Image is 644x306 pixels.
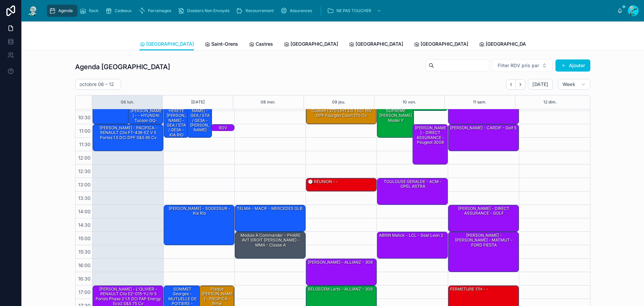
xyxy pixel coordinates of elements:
div: [PERSON_NAME] - [PERSON_NAME] - MATMUT - FORD FIESTA [448,232,519,272]
div: scrollable content [44,3,617,18]
div: HERETE [PERSON_NAME] - GEA / STA / GE3A - [PERSON_NAME] [189,98,211,133]
div: TOULOUSE GERALDE - ACM - OPEL ASTRA [377,178,447,205]
a: [GEOGRAPHIC_DATA] [349,38,403,51]
div: [PERSON_NAME] - ALLIANZ - 308 [307,259,373,265]
div: [PERSON_NAME] - SOGESSUR - Kia rio [165,206,234,217]
div: [PERSON_NAME] - ALLIANZ - 308 [306,259,376,285]
div: [PERSON_NAME] - SOGESSUR - Kia rio [164,205,234,245]
div: ELGAROUI Marouane - MAIF - BMW [448,98,519,124]
div: TELMA - MACIF - MERCEDES GLB [235,205,305,231]
a: Parrainages [137,5,176,17]
div: [PERSON_NAME] - [PERSON_NAME] - MATMUT - FORD FIESTA [449,232,518,248]
div: [PERSON_NAME] - PACIFICA - RENAULT Clio FT-438-EZ V 5 Portes 1.5 dCi DPF S&S 85 cv [94,125,163,141]
span: [GEOGRAPHIC_DATA] [146,41,194,47]
span: Week [562,81,575,87]
button: Back [506,79,516,90]
div: [PERSON_NAME] - DIRECT ASSURANCE - GOLF [448,205,519,231]
span: Assurances [290,8,312,13]
div: [PERSON_NAME] - GAN - 307 [93,98,129,124]
a: Saint-Orens [205,38,238,51]
div: RDV FICTIF Armel Banzadio 6 13 65 08 00 - - 308 [211,125,234,131]
button: 10 ven. [402,95,416,109]
div: BELGECEM Larbi - ALLIANZ - 308 [307,286,373,292]
span: [GEOGRAPHIC_DATA] [486,41,533,47]
div: [PERSON_NAME] - CARDIF - golf 5 [448,125,519,151]
span: 14:00 [76,209,92,214]
div: TOULOUSE GERALDE - ACM - OPEL ASTRA [378,179,447,190]
div: TELMA - MACIF - MERCEDES GLB [236,206,303,212]
a: NE PAS TOUCHER [325,5,385,17]
a: Cadeaux [103,5,137,17]
span: Saint-Orens [211,41,238,47]
div: Custode AR Gauche HERETE [PERSON_NAME] - GEA / STA / GE3A - KIA RIO [164,98,188,137]
span: 12:30 [76,168,92,174]
div: SAV de Perpignan - [PERSON_NAME] - - HYUNDAI Tucson GQ-606-MF IV 1.6 TGDi 16V 230 Hybrid 2WD 179 ... [128,98,163,124]
button: 06 lun. [121,95,134,109]
a: Assurances [278,5,317,17]
span: Recouvrement [246,8,274,13]
button: Ajouter [555,59,590,72]
span: 11:00 [77,128,92,134]
span: 15:30 [77,249,92,255]
div: Custode AR Gauche HERETE [PERSON_NAME] - GEA / STA / GE3A - KIA RIO [165,98,188,138]
span: 13:00 [76,182,92,187]
a: [GEOGRAPHIC_DATA] [284,38,338,51]
span: 15:00 [77,235,92,241]
a: Rack [77,5,103,17]
div: 08 mer. [261,95,276,109]
img: App logo [27,5,39,16]
div: SAV de Perpignan - [PERSON_NAME] - - HYUNDAI Tucson GQ-606-MF IV 1.6 TGDi 16V 230 Hybrid 2WD 179 ... [129,98,163,143]
span: [GEOGRAPHIC_DATA] [356,41,403,47]
span: Dossiers Non Envoyés [187,8,229,13]
div: ABRIN Malick - LCL - Seat leon 2 [378,232,444,238]
button: 09 jeu. [332,95,345,109]
a: [GEOGRAPHIC_DATA] [414,38,468,51]
span: [GEOGRAPHIC_DATA] [421,41,468,47]
div: FERMETURE 17H - - [449,286,489,292]
div: [PERSON_NAME] - MACIF - FORD Transit/Tourneo GC496FD Transit Custom I 270 L1H1 2.0 TDCi 16V DPF F... [306,98,376,124]
div: [PERSON_NAME] - PACIFICA - RENAULT Clio FT-438-EZ V 5 Portes 1.5 dCi DPF S&S 85 cv [93,125,163,151]
span: Parrainages [148,8,171,13]
button: Select Button [492,59,553,72]
button: 11 sam. [473,95,487,109]
div: Module à commander - PHARE AVT DROIT [PERSON_NAME] - MMA - classe A [235,232,305,258]
button: 12 dim. [543,95,557,109]
div: Module à commander - PHARE AVT DROIT [PERSON_NAME] - MMA - classe A [236,232,305,248]
a: Recouvrement [234,5,278,17]
span: 17:00 [77,289,92,295]
div: [PERSON_NAME] - CARDIF - golf 5 [449,125,517,131]
button: Week [558,79,590,90]
div: RDV FICTIF Armel Banzadio 6 13 65 08 00 - - 308 [212,125,234,155]
span: Filter RDV pris par [498,62,539,69]
span: Agenda [58,8,73,13]
div: 🕒 RÉUNION - - [306,178,376,191]
a: [GEOGRAPHIC_DATA] [140,38,194,51]
div: [PERSON_NAME] - S.A.S. SUPREME [PERSON_NAME] Model Y [378,98,413,124]
div: [PERSON_NAME] - S.A.S. SUPREME [PERSON_NAME] Model Y [377,98,414,137]
div: [PERSON_NAME] - DIRECT ASSURANCE - Peugeot 3008 [414,125,447,146]
button: [DATE] [528,79,552,90]
div: HERETE [PERSON_NAME] - GEA / STA / GE3A - [PERSON_NAME] [187,98,212,137]
span: 14:30 [76,222,92,228]
span: 10:30 [76,115,92,120]
span: 12:00 [76,155,92,161]
span: Cadeaux [115,8,132,13]
span: [GEOGRAPHIC_DATA] [290,41,338,47]
span: Rack [89,8,99,13]
button: [DATE] [191,95,205,109]
div: ABRIN Malick - LCL - Seat leon 2 [377,232,447,258]
div: [PERSON_NAME] - DIRECT ASSURANCE - GOLF [449,206,518,217]
a: Castres [249,38,273,51]
span: NE PAS TOUCHER [336,8,371,13]
div: 🕒 RÉUNION - - [307,179,339,185]
span: [DATE] [532,81,548,87]
span: 16:30 [76,276,92,281]
a: [GEOGRAPHIC_DATA] [479,38,533,51]
h2: octobre 06 – 12 [79,81,114,88]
